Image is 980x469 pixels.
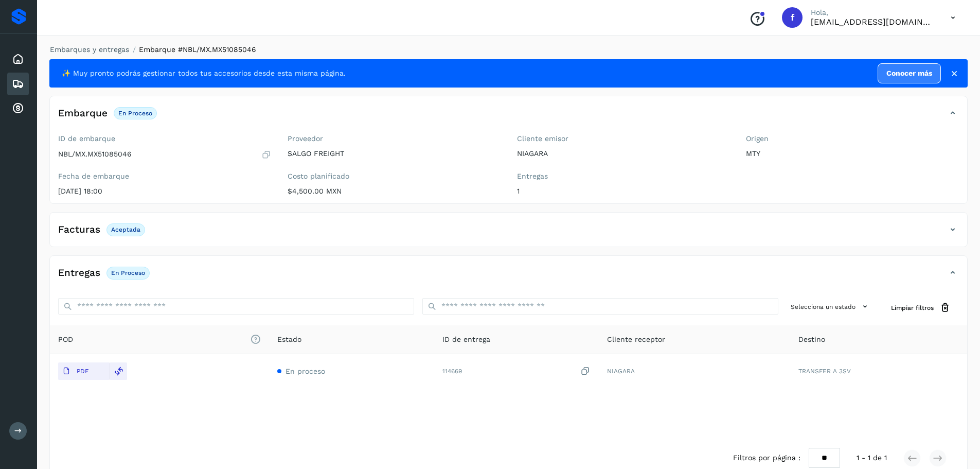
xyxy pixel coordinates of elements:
[58,267,100,279] h4: Entregas
[857,453,887,463] span: 1 - 1 de 1
[442,366,591,377] div: 114669
[58,108,108,119] h4: Embarque
[62,68,346,79] span: ✨ Muy pronto podrás gestionar todos tus accesorios desde esta misma página.
[811,8,934,17] p: Hola,
[110,362,127,380] div: Reemplazar POD
[7,73,29,95] div: Embarques
[50,221,967,247] div: FacturasAceptada
[277,334,301,345] span: Estado
[50,45,129,54] a: Embarques y entregas
[58,187,271,196] p: [DATE] 18:00
[111,269,145,276] p: En proceso
[517,187,730,196] p: 1
[878,63,941,83] a: Conocer más
[286,367,325,375] span: En proceso
[50,264,967,290] div: EntregasEn proceso
[517,172,730,181] label: Entregas
[288,172,501,181] label: Costo planificado
[288,149,501,158] p: SALGO FREIGHT
[58,150,132,159] p: NBL/MX.MX51085046
[58,334,261,345] span: POD
[891,303,934,312] span: Limpiar filtros
[746,134,959,143] label: Origen
[517,134,730,143] label: Cliente emisor
[50,105,967,130] div: EmbarqueEn proceso
[733,453,800,463] span: Filtros por página :
[288,187,501,196] p: $4,500.00 MXN
[58,362,110,380] button: PDF
[49,44,968,55] nav: breadcrumb
[118,110,152,117] p: En proceso
[111,226,140,233] p: Aceptada
[811,17,934,27] p: facturacion@salgofreight.com
[7,97,29,120] div: Cuentas por cobrar
[288,134,501,143] label: Proveedor
[442,334,490,345] span: ID de entrega
[599,354,790,388] td: NIAGARA
[139,45,256,54] span: Embarque #NBL/MX.MX51085046
[746,149,959,158] p: MTY
[517,149,730,158] p: NIAGARA
[58,224,100,236] h4: Facturas
[883,298,959,317] button: Limpiar filtros
[58,134,271,143] label: ID de embarque
[787,298,875,315] button: Selecciona un estado
[790,354,967,388] td: TRANSFER A 3SV
[77,368,88,375] p: PDF
[607,334,665,345] span: Cliente receptor
[7,48,29,71] div: Inicio
[798,334,825,345] span: Destino
[58,172,271,181] label: Fecha de embarque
